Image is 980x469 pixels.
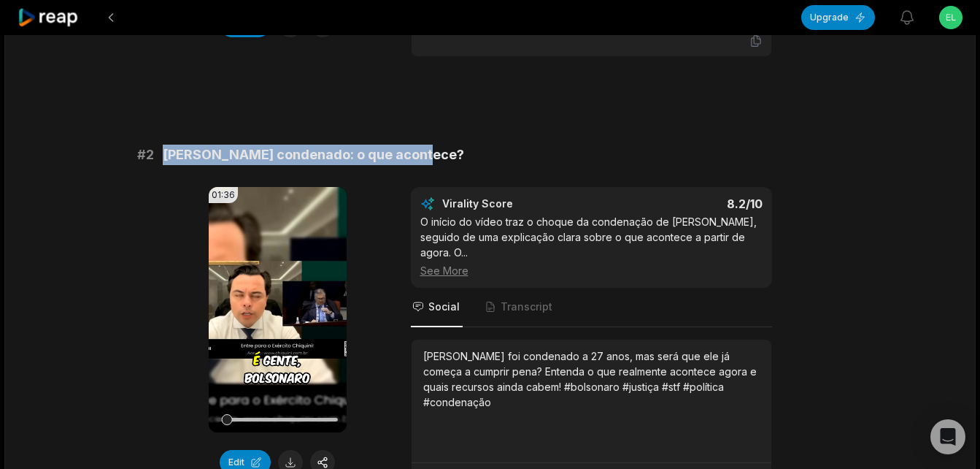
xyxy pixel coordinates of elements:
[606,197,763,211] div: 8.2 /10
[501,300,552,314] span: Transcript
[423,348,760,410] div: [PERSON_NAME] foi condenado a 27 anos, mas será que ele já começa a cumprir pena? Entenda o que r...
[442,197,599,211] div: Virality Score
[420,263,763,278] div: See More
[411,288,772,327] nav: Tabs
[209,187,347,432] video: Your browser does not support mp4 format.
[801,5,875,30] button: Upgrade
[428,300,460,314] span: Social
[163,145,464,165] span: [PERSON_NAME] condenado: o que acontece?
[420,214,763,278] div: O início do vídeo traz o choque da condenação de [PERSON_NAME], seguido de uma explicação clara s...
[137,145,154,165] span: # 2
[930,419,965,454] div: Open Intercom Messenger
